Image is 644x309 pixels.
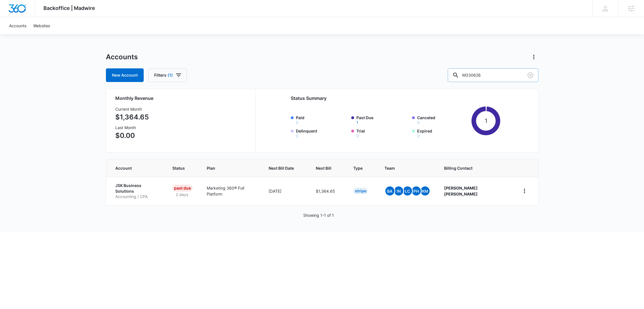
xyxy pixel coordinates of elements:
[520,186,529,196] button: home
[356,128,409,138] label: Trial
[385,186,394,196] span: BA
[262,177,309,205] td: [DATE]
[421,186,430,196] span: KM
[106,68,144,82] a: New Account
[444,165,506,171] span: Billing Contact
[412,186,421,196] span: PH
[30,17,53,34] a: Websites
[403,186,412,196] span: LC
[172,192,192,197] p: 2 days
[269,165,294,171] span: Next Bill Date
[303,212,334,218] p: Showing 1-1 of 1
[417,128,469,138] label: Expired
[353,188,368,194] div: Stripe
[106,53,138,61] h1: Accounts
[356,115,409,125] label: Past Due
[384,165,422,171] span: Team
[207,185,255,197] p: Marketing 360® Full Platform
[448,68,538,82] input: Search
[115,131,149,141] p: $0.00
[115,125,149,131] h3: Last Month
[529,52,538,62] button: Actions
[485,117,487,124] tspan: 1
[168,73,173,77] span: (1)
[444,186,478,196] strong: [PERSON_NAME] [PERSON_NAME]
[115,95,248,102] h2: Monthly Revenue
[115,112,149,122] p: $1,364.65
[309,177,346,205] td: $1,364.65
[115,183,159,194] p: JSK Business Solutions
[296,128,348,138] label: Delinquent
[394,186,403,196] span: IN
[115,183,159,199] a: JSK Business SolutionsAccounting / CPA
[316,165,331,171] span: Next Bill
[115,165,150,171] span: Account
[526,71,535,80] button: Clear
[115,106,149,112] h3: Current Month
[353,165,363,171] span: Type
[417,115,469,125] label: Canceled
[6,17,30,34] a: Accounts
[291,95,501,102] h2: Status Summary
[296,115,348,125] label: Paid
[43,5,95,11] span: Backoffice | Madwire
[148,68,187,82] button: Filters(1)
[207,165,255,171] span: Plan
[115,194,159,199] p: Accounting / CPA
[172,165,185,171] span: Status
[172,185,193,192] div: Past Due
[356,121,358,125] button: Past Due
